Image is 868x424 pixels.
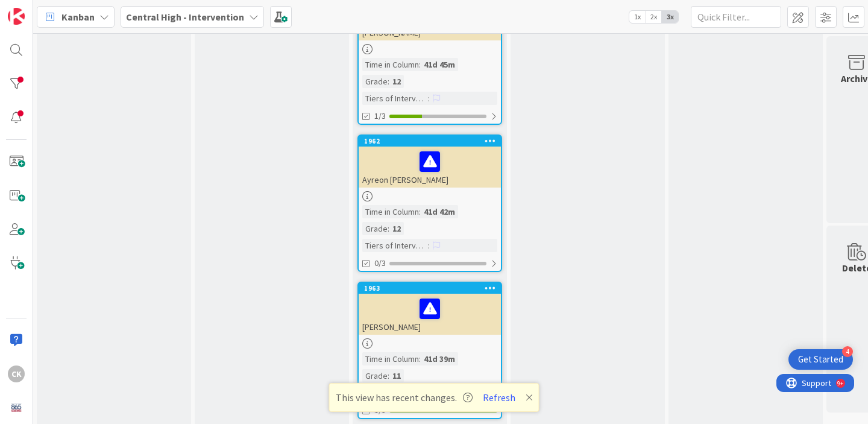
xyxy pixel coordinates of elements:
span: 2x [646,11,662,23]
span: Kanban [61,10,95,24]
div: CK [8,365,25,382]
div: Grade [362,369,388,382]
div: 41d 45m [421,58,458,71]
div: 11 [389,369,404,382]
img: Visit kanbanzone.com [8,8,25,25]
span: : [388,369,389,382]
div: Open Get Started checklist, remaining modules: 4 [788,349,853,370]
b: Central High - Intervention [126,11,244,23]
div: Time in Column [362,352,419,365]
input: Quick Filter... [691,6,781,28]
div: 1963[PERSON_NAME] [359,283,501,335]
span: : [419,205,421,218]
span: Support [25,2,55,16]
div: 1962Ayreon [PERSON_NAME] [359,136,501,188]
span: 1x [629,11,646,23]
div: 41d 39m [421,352,458,365]
div: 1963 [359,283,501,294]
div: 1962 [364,137,501,145]
span: : [419,352,421,365]
div: 1963 [364,284,501,293]
div: Grade [362,222,388,235]
div: 12 [389,75,404,88]
span: This view has recent changes. [336,390,473,405]
div: 1962 [359,136,501,147]
div: Tiers of Intervention [362,239,428,252]
div: 4 [842,346,853,357]
div: Time in Column [362,58,419,71]
img: avatar [8,399,25,416]
span: 1/3 [374,110,386,122]
div: [PERSON_NAME] [359,294,501,335]
span: : [419,58,421,71]
div: Grade [362,75,388,88]
button: Refresh [479,390,520,405]
div: 9+ [61,5,67,14]
span: : [388,75,389,88]
div: Get Started [798,353,843,365]
span: 0/3 [374,257,386,270]
div: 12 [389,222,404,235]
div: Tiers of Intervention [362,92,428,105]
div: Time in Column [362,205,419,218]
div: Ayreon [PERSON_NAME] [359,147,501,188]
span: : [428,239,430,252]
span: : [388,222,389,235]
span: 3x [662,11,678,23]
span: : [428,92,430,105]
div: 41d 42m [421,205,458,218]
